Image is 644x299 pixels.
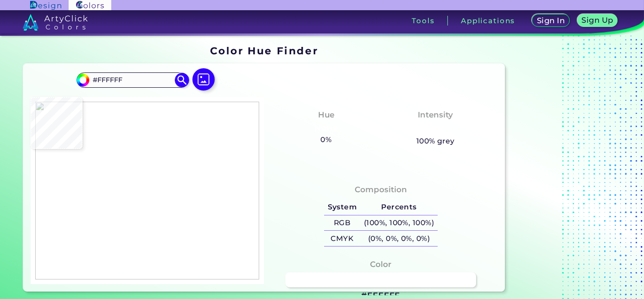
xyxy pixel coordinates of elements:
img: 0039ee13-4f7c-489c-a473-34e77cac6baa [35,102,260,279]
a: Sign In [534,15,568,26]
h5: (0%, 0%, 0%, 0%) [360,231,438,246]
h4: Intensity [418,108,453,122]
h5: CMYK [324,231,360,246]
h3: Tools [412,17,434,24]
img: icon picture [192,68,215,91]
h1: Color Hue Finder [210,44,318,58]
h4: Hue [318,108,334,122]
h5: System [324,200,360,215]
h5: 100% grey [416,135,455,147]
h5: Sign Up [583,17,612,24]
h3: None [420,123,451,134]
h3: None [311,123,342,134]
h5: (100%, 100%, 100%) [360,215,438,231]
h4: Composition [355,183,407,196]
h5: Percents [360,200,438,215]
img: icon search [175,73,189,87]
h3: Applications [461,17,515,24]
iframe: Advertisement [509,42,625,295]
img: ArtyClick Design logo [30,1,61,10]
h5: 0% [317,134,335,146]
img: logo_artyclick_colors_white.svg [23,14,88,31]
h5: Sign In [538,17,564,24]
input: type color.. [89,74,176,86]
h5: RGB [324,215,360,231]
a: Sign Up [579,15,616,26]
h4: Color [370,258,391,271]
